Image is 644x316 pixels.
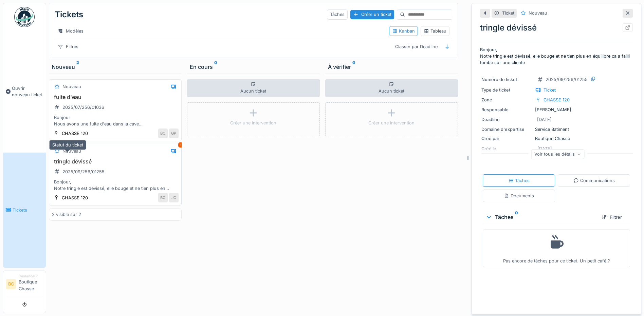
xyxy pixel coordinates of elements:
div: Type de ticket [481,87,532,93]
div: BC [158,193,168,202]
div: Bonjour, Notre tringle est dévissé, elle bouge et ne tien plus en équilibre ca a failli tombé sur... [52,179,179,192]
div: Aucun ticket [187,79,320,97]
div: Nouveau [52,63,179,71]
div: 1 [178,142,183,147]
div: 2 visible sur 2 [52,211,81,218]
div: Deadline [481,116,532,123]
sup: 0 [352,63,355,71]
div: Filtrer [599,213,625,222]
sup: 0 [515,213,518,221]
div: CHASSE 120 [62,130,88,137]
div: 2025/07/256/01036 [62,104,104,111]
img: Badge_color-CXgf-gQk.svg [14,7,35,27]
div: Documents [504,193,534,199]
div: Créé par [481,135,532,142]
sup: 0 [214,63,217,71]
div: Pas encore de tâches pour ce ticket. Un petit café ? [487,233,626,264]
h3: tringle dévissé [52,158,179,165]
div: Nouveau [62,83,81,90]
div: Ticket [502,10,514,16]
div: Nouveau [62,148,81,154]
div: Kanban [392,28,415,34]
div: Tickets [55,6,83,23]
div: Zone [481,97,532,103]
div: Ticket [544,87,556,93]
div: En cours [190,63,317,71]
div: À vérifier [328,63,455,71]
div: Classer par Deadline [392,42,441,52]
div: Statut du ticket [49,140,86,150]
div: Numéro de ticket [481,76,532,83]
div: JC [169,193,179,202]
div: Bonjour Nous avons une fuite d'eau dans la cave bonne journée [52,114,179,127]
span: Ouvrir nouveau ticket [12,85,43,98]
div: Voir tous les détails [531,149,585,159]
div: Service Batiment [481,126,631,133]
div: 2025/09/256/01255 [62,169,105,175]
div: Boutique Chasse [481,135,631,142]
div: CHASSE 120 [62,195,88,201]
a: Tickets [3,153,46,268]
a: BC DemandeurBoutique Chasse [6,274,43,296]
li: Boutique Chasse [19,274,43,295]
div: Responsable [481,106,532,113]
div: Demandeur [19,274,43,279]
span: Tickets [13,207,43,213]
h3: fuite d'eau [52,94,179,100]
p: Bonjour, Notre tringle est dévissé, elle bouge et ne tien plus en équilibre ca a failli tombé sur... [480,46,633,66]
div: Aucun ticket [325,79,458,97]
div: [DATE] [537,116,552,123]
div: Créer un ticket [350,10,394,19]
div: [PERSON_NAME] [481,106,631,113]
div: Tâches [485,213,596,221]
div: BC [158,129,168,138]
div: Tâches [327,9,348,19]
div: Filtres [55,42,81,52]
div: Communications [573,177,615,184]
div: GP [169,129,179,138]
div: Tâches [508,177,530,184]
div: Domaine d'expertise [481,126,532,133]
div: Nouveau [529,10,547,16]
sup: 2 [76,63,79,71]
div: Créer une intervention [368,120,415,126]
div: Tableau [424,28,446,34]
div: CHASSE 120 [544,97,570,103]
div: 2025/09/256/01255 [546,76,588,83]
div: Modèles [55,26,87,36]
div: tringle dévissé [480,22,633,34]
a: Ouvrir nouveau ticket [3,31,46,153]
div: Créer une intervention [230,120,276,126]
li: BC [6,279,16,289]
